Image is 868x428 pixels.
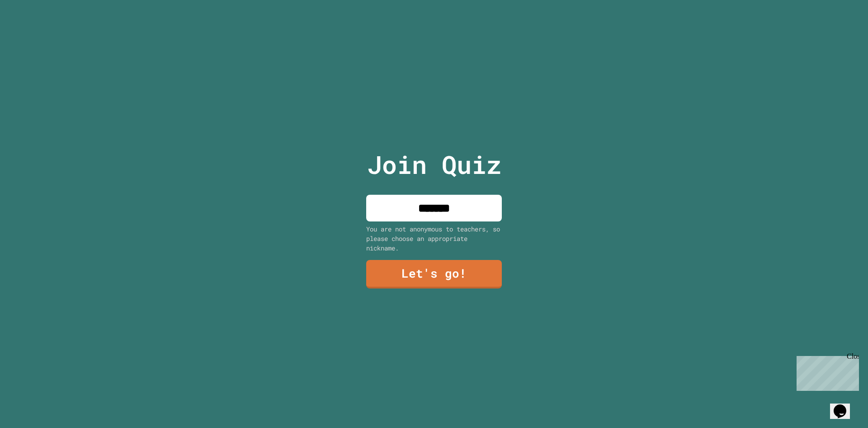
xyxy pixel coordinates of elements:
iframe: chat widget [830,392,859,419]
div: You are not anonymous to teachers, so please choose an appropriate nickname. [366,224,502,253]
a: Let's go! [366,260,502,289]
iframe: chat widget [793,352,859,391]
p: Join Quiz [367,146,501,183]
div: Chat with us now!Close [4,4,62,58]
